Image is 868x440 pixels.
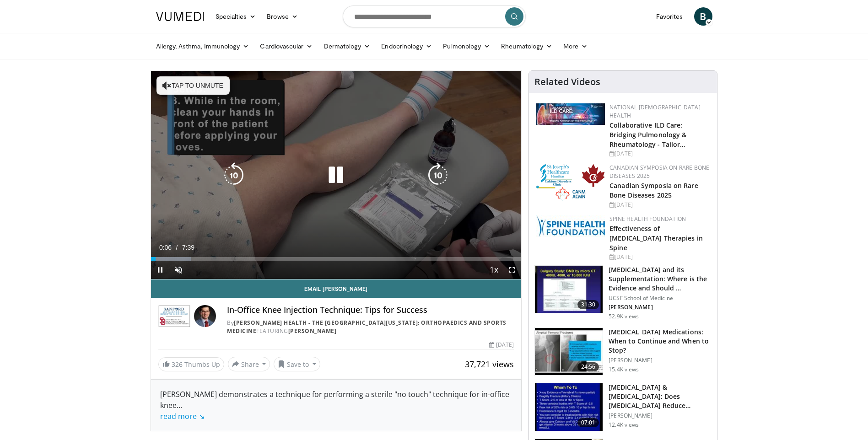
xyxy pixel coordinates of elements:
p: 52.9K views [609,313,639,320]
p: UCSF School of Medicine [609,295,712,302]
span: 31:30 [577,300,599,309]
a: Canadian Symposia on Rare Bone Diseases 2025 [609,181,698,199]
a: Specialties [210,7,262,26]
a: Cardiovascular [254,37,318,55]
img: a7bc7889-55e5-4383-bab6-f6171a83b938.150x105_q85_crop-smart_upscale.jpg [535,328,603,376]
button: Unmute [169,261,188,279]
h4: In-Office Knee Injection Technique: Tips for Success [227,305,514,315]
a: Favorites [651,7,689,26]
a: Effectiveness of [MEDICAL_DATA] Therapies in Spine [609,224,703,252]
h3: [MEDICAL_DATA] and its Supplementation: Where is the Evidence and Should … [609,265,712,293]
span: / [176,244,178,251]
a: Endocrinology [376,37,437,55]
span: 7:39 [182,244,194,251]
img: VuMedi Logo [156,12,205,21]
span: 07:01 [577,418,599,427]
p: 12.4K views [609,421,639,429]
a: Collaborative ILD Care: Bridging Pulmonology & Rheumatology - Tailor… [609,121,686,149]
img: 59b7dea3-8883-45d6-a110-d30c6cb0f321.png.150x105_q85_autocrop_double_scale_upscale_version-0.2.png [536,164,605,201]
div: [DATE] [609,201,710,209]
a: [PERSON_NAME] [288,327,337,335]
a: Pulmonology [437,37,496,55]
h3: [MEDICAL_DATA] Medications: When to Continue and When to Stop? [609,327,712,355]
span: 37,721 views [465,359,514,370]
h3: [MEDICAL_DATA] & [MEDICAL_DATA]: Does [MEDICAL_DATA] Reduce Falls/Fractures in t… [609,383,712,410]
p: 15.4K views [609,366,639,373]
button: Pause [151,261,169,279]
button: Playback Rate [485,261,503,279]
a: [PERSON_NAME] Health - The [GEOGRAPHIC_DATA][US_STATE]: Orthopaedics and Sports Medicine [227,319,507,335]
span: 24:56 [577,362,599,371]
div: [PERSON_NAME] demonstrates a technique for performing a sterile "no touch" technique for in-offic... [160,389,512,422]
button: Save to [274,357,320,371]
div: By FEATURING [227,319,514,335]
span: 0:06 [159,244,172,251]
a: Email [PERSON_NAME] [151,279,522,298]
div: [DATE] [489,341,514,349]
p: [PERSON_NAME] [609,357,712,364]
a: 326 Thumbs Up [158,357,224,371]
img: 6d2c734b-d54f-4c87-bcc9-c254c50adfb7.150x105_q85_crop-smart_upscale.jpg [535,383,603,431]
a: 24:56 [MEDICAL_DATA] Medications: When to Continue and When to Stop? [PERSON_NAME] 15.4K views [534,327,712,376]
button: Tap to unmute [156,76,230,95]
div: Progress Bar [151,257,522,261]
a: Spine Health Foundation [609,215,686,223]
span: ... [160,400,205,421]
h4: Related Videos [534,76,600,87]
input: Search topics, interventions [343,5,526,27]
div: [DATE] [609,253,710,261]
p: [PERSON_NAME] [609,412,712,419]
span: 326 [172,360,183,369]
div: [DATE] [609,150,710,158]
a: read more ↘ [160,411,205,421]
a: Rheumatology [496,37,558,55]
a: 31:30 [MEDICAL_DATA] and its Supplementation: Where is the Evidence and Should … UCSF School of M... [534,265,712,320]
a: National [DEMOGRAPHIC_DATA] Health [609,103,701,119]
video-js: Video Player [151,71,522,279]
a: Allergy, Asthma, Immunology [151,37,255,55]
button: Share [228,357,270,371]
p: [PERSON_NAME] [609,304,712,311]
a: Browse [261,7,303,26]
a: Canadian Symposia on Rare Bone Diseases 2025 [609,164,709,180]
a: 07:01 [MEDICAL_DATA] & [MEDICAL_DATA]: Does [MEDICAL_DATA] Reduce Falls/Fractures in t… [PERSON_N... [534,383,712,431]
a: More [558,37,593,55]
img: 57d53db2-a1b3-4664-83ec-6a5e32e5a601.png.150x105_q85_autocrop_double_scale_upscale_version-0.2.jpg [536,215,605,237]
button: Fullscreen [503,261,521,279]
img: 4bb25b40-905e-443e-8e37-83f056f6e86e.150x105_q85_crop-smart_upscale.jpg [535,266,603,313]
a: Dermatology [318,37,376,55]
img: 7e341e47-e122-4d5e-9c74-d0a8aaff5d49.jpg.150x105_q85_autocrop_double_scale_upscale_version-0.2.jpg [536,103,605,125]
a: B [694,7,712,26]
img: Sanford Health - The University of South Dakota School of Medicine: Orthopaedics and Sports Medicine [158,305,191,327]
img: Avatar [194,305,216,327]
